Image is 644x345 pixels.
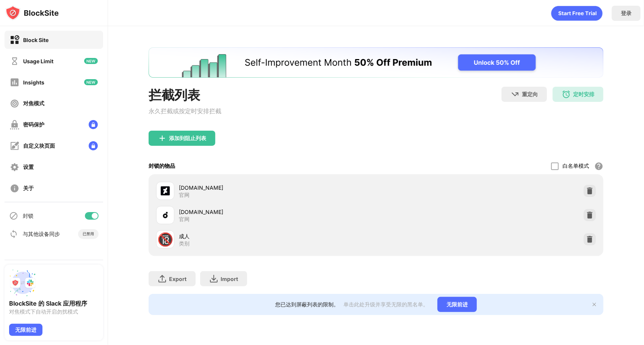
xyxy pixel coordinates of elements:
[221,276,238,282] div: Import
[157,232,173,247] div: 🔞
[179,240,190,247] div: 类别
[23,79,44,86] div: Insights
[23,121,44,128] div: 密码保护
[591,301,597,308] img: x-button.svg
[89,120,98,129] img: lock-menu.svg
[161,211,170,220] img: favicons
[179,232,376,240] div: 成人
[149,87,221,104] div: 拦截列表
[179,216,190,223] div: 官网
[83,231,94,237] div: 已禁用
[23,37,49,43] div: Block Site
[179,208,376,216] div: [DOMAIN_NAME]
[169,276,186,282] div: Export
[573,91,594,98] div: 定时安排
[10,99,19,108] img: focus-off.svg
[522,91,538,98] div: 重定向
[23,58,53,64] div: Usage Limit
[10,120,19,130] img: password-protection-off.svg
[179,184,376,192] div: [DOMAIN_NAME]
[9,229,18,239] img: sync-icon.svg
[149,162,175,170] div: 封锁的物品
[23,231,60,238] div: 与其他设备同步
[149,107,221,116] div: 永久拦截或按定时安排拦截
[169,135,206,141] div: 添加到阻止列表
[149,47,603,78] iframe: Banner
[179,192,190,198] div: 官网
[10,78,19,87] img: insights-off.svg
[23,212,33,220] div: 封锁
[9,300,99,307] div: BlockSite 的 Slack 应用程序
[10,162,19,172] img: settings-off.svg
[343,301,428,308] div: 单击此处升级并享受无限的黑名单。
[23,142,55,150] div: 自定义块页面
[84,79,98,85] img: new-icon.svg
[9,269,36,297] img: push-slack.svg
[10,184,19,193] img: about-off.svg
[10,35,19,45] img: block-on.svg
[23,100,44,107] div: 对焦模式
[9,211,18,220] img: blocking-icon.svg
[84,58,98,64] img: new-icon.svg
[10,56,19,66] img: time-usage-off.svg
[437,297,477,312] div: 无限前进
[5,5,59,20] img: logo-blocksite.svg
[563,162,589,170] div: 白名单模式
[23,164,34,171] div: 设置
[275,301,339,308] div: 您已达到屏蔽列表的限制。
[161,186,170,195] img: favicons
[551,6,603,21] div: animation
[9,324,42,336] div: 无限前进
[89,141,98,150] img: lock-menu.svg
[621,10,631,17] div: 登录
[23,185,34,192] div: 关于
[10,141,19,151] img: customize-block-page-off.svg
[9,309,99,315] div: 对焦模式下自动开启勿扰模式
